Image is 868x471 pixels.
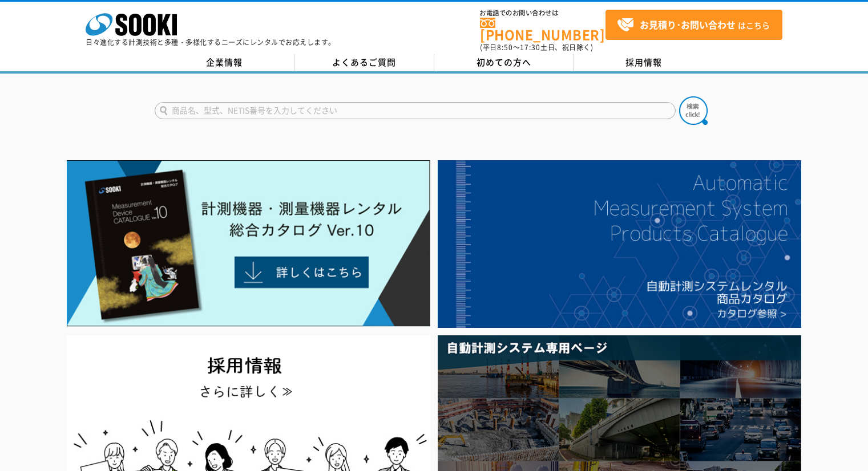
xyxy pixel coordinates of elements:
a: よくあるご質問 [294,54,434,71]
img: Catalog Ver10 [67,160,430,327]
span: 17:30 [520,42,540,52]
span: 初めての方へ [477,56,531,68]
a: 企業情報 [155,54,294,71]
a: 初めての方へ [434,54,574,71]
img: btn_search.png [679,96,708,125]
a: [PHONE_NUMBER] [480,18,605,41]
a: 採用情報 [574,54,714,71]
input: 商品名、型式、NETIS番号を入力してください [155,102,676,119]
img: 自動計測システムカタログ [438,160,801,328]
span: 8:50 [497,42,513,52]
p: 日々進化する計測技術と多種・多様化するニーズにレンタルでお応えします。 [86,39,336,46]
span: お電話でのお問い合わせは [480,10,605,17]
strong: お見積り･お問い合わせ [640,18,736,31]
span: はこちら [617,17,770,34]
a: お見積り･お問い合わせはこちら [605,10,782,40]
span: (平日 ～ 土日、祝日除く) [480,42,593,52]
